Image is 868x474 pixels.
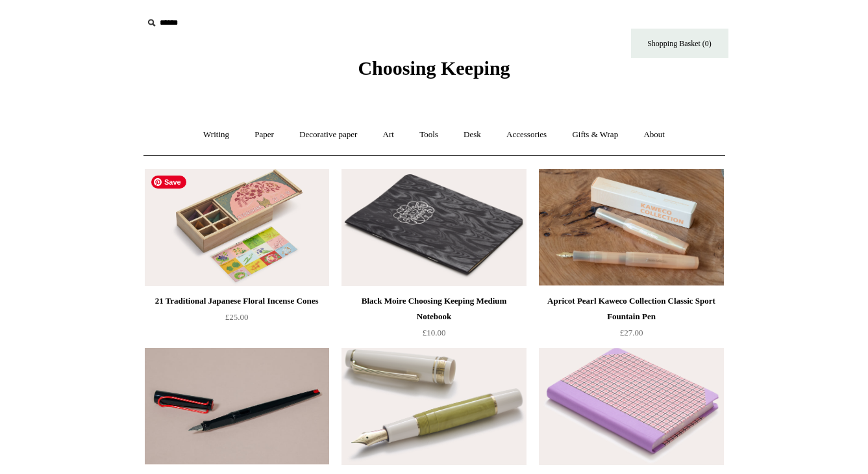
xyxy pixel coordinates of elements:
[288,118,369,152] a: Decorative paper
[631,29,728,58] a: Shopping Basket (0)
[145,293,329,347] a: 21 Traditional Japanese Floral Incense Cones £25.00
[539,169,723,286] img: Apricot Pearl Kaweco Collection Classic Sport Fountain Pen
[539,348,723,465] a: Extra-Thick "Composition Ledger" Notebook, Chiyogami Notebook, Pink Plaid Extra-Thick "Compositio...
[539,293,723,347] a: Apricot Pearl Kaweco Collection Classic Sport Fountain Pen £27.00
[151,176,186,189] span: Save
[495,118,558,152] a: Accessories
[341,169,526,286] a: Black Moire Choosing Keeping Medium Notebook Black Moire Choosing Keeping Medium Notebook
[148,293,326,309] div: 21 Traditional Japanese Floral Incense Cones
[452,118,493,152] a: Desk
[423,328,446,337] span: £10.00
[243,118,286,152] a: Paper
[539,169,723,286] a: Apricot Pearl Kaweco Collection Classic Sport Fountain Pen Apricot Pearl Kaweco Collection Classi...
[358,68,510,77] a: Choosing Keeping
[341,169,526,286] img: Black Moire Choosing Keeping Medium Notebook
[371,118,406,152] a: Art
[341,348,526,465] img: Pistache Marbled Sailor Pro Gear Mini Slim Fountain Pen
[192,118,241,152] a: Writing
[632,118,676,152] a: About
[341,293,526,347] a: Black Moire Choosing Keeping Medium Notebook £10.00
[358,57,510,79] span: Choosing Keeping
[560,118,630,152] a: Gifts & Wrap
[145,348,329,465] img: Lamy Safari Joy Calligraphy Fountain Pen
[408,118,450,152] a: Tools
[542,293,720,324] div: Apricot Pearl Kaweco Collection Classic Sport Fountain Pen
[145,348,329,465] a: Lamy Safari Joy Calligraphy Fountain Pen Lamy Safari Joy Calligraphy Fountain Pen
[225,312,249,322] span: £25.00
[539,348,723,465] img: Extra-Thick "Composition Ledger" Notebook, Chiyogami Notebook, Pink Plaid
[145,169,329,286] a: 21 Traditional Japanese Floral Incense Cones 21 Traditional Japanese Floral Incense Cones
[341,348,526,465] a: Pistache Marbled Sailor Pro Gear Mini Slim Fountain Pen Pistache Marbled Sailor Pro Gear Mini Sli...
[345,293,523,324] div: Black Moire Choosing Keeping Medium Notebook
[620,328,643,337] span: £27.00
[145,169,329,286] img: 21 Traditional Japanese Floral Incense Cones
